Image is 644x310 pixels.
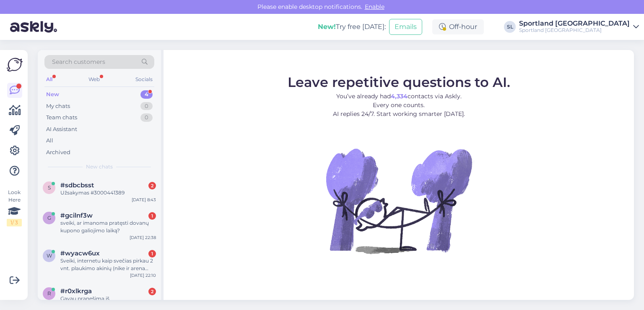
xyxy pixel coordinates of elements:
div: All [46,137,53,145]
div: Užsakymas #3000441389 [60,189,156,197]
span: w [47,252,52,259]
div: 0 [140,113,153,122]
div: My chats [46,102,70,110]
div: Sportland [GEOGRAPHIC_DATA] [519,20,630,27]
div: [DATE] 8:43 [132,197,156,203]
span: #r0xlkrga [60,287,92,295]
p: You’ve already had contacts via Askly. Every one counts. AI replies 24/7. Start working smarter [... [288,92,510,118]
span: New chats [86,163,113,171]
div: [DATE] 22:38 [130,234,156,241]
b: 4,334 [391,92,408,100]
div: Archived [46,148,70,157]
span: Leave repetitive questions to AI. [288,74,510,90]
div: 1 / 3 [7,219,22,226]
div: 1 [148,250,156,257]
div: 2 [148,182,156,189]
div: Try free [DATE]: [318,22,386,32]
button: Emails [389,19,422,35]
div: Sportland [GEOGRAPHIC_DATA] [519,27,630,34]
span: Search customers [52,58,105,66]
div: AI Assistant [46,125,77,134]
div: Socials [134,74,154,85]
div: 1 [148,212,156,220]
div: [DATE] 22:10 [130,272,156,278]
div: Look Here [7,189,22,226]
img: No Chat active [323,125,474,276]
div: Web [87,74,101,85]
span: #gcilnf3w [60,212,93,219]
span: #wyacw6ux [60,250,100,257]
div: Team chats [46,113,77,122]
b: New! [318,23,336,31]
div: 4 [140,90,153,99]
div: Gavau pranešimą iš [GEOGRAPHIC_DATA], kad siunta pristatyta į [GEOGRAPHIC_DATA], o ne į [GEOGRAPH... [60,295,156,310]
div: All [44,74,54,85]
span: #sdbcbsst [60,181,94,189]
span: s [48,184,51,191]
img: Askly Logo [7,57,23,73]
a: Sportland [GEOGRAPHIC_DATA]Sportland [GEOGRAPHIC_DATA] [519,20,639,34]
div: 0 [140,102,153,110]
span: r [47,290,51,297]
div: Off-hour [432,19,484,34]
div: sveiki, ar imanoma pratęsti dovanų kupono galiojimo laiką? [60,219,156,234]
div: 2 [148,288,156,295]
div: SL [504,21,516,33]
div: Sveiki, internetu kaip svečias pirkau 2 vnt. plaukimo akinių (nike ir arena tracks), [DATE] juos ... [60,257,156,272]
div: New [46,90,59,99]
span: Enable [362,3,387,11]
span: g [47,215,51,221]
